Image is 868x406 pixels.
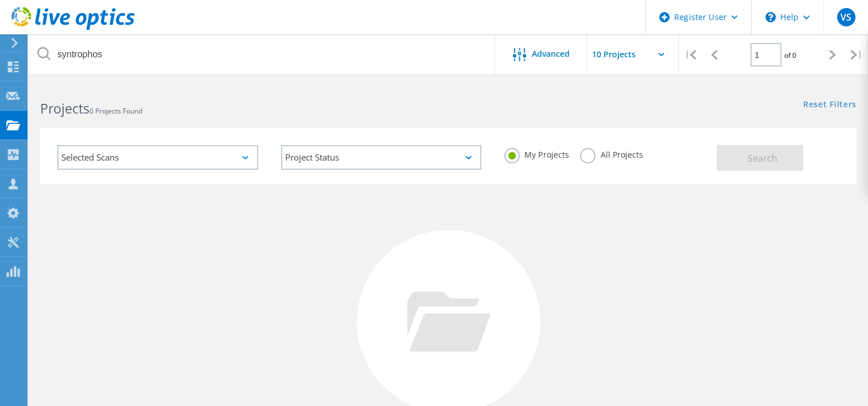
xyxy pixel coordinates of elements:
input: Search projects by name, owner, ID, company, etc [29,34,496,75]
div: | [679,34,702,75]
svg: \n [765,12,776,22]
a: Reset Filters [803,100,857,110]
div: Project Status [281,145,482,170]
span: Search [748,152,777,165]
span: Advanced [532,50,570,58]
button: Search [717,145,803,171]
a: Live Optics Dashboard [11,24,135,32]
span: VS [840,13,851,22]
div: | [844,34,868,75]
label: All Projects [580,148,643,159]
span: 0 Projects Found [89,106,142,116]
b: Projects [40,99,89,118]
span: of 0 [784,50,796,60]
label: My Projects [504,148,569,159]
div: Selected Scans [57,145,258,170]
